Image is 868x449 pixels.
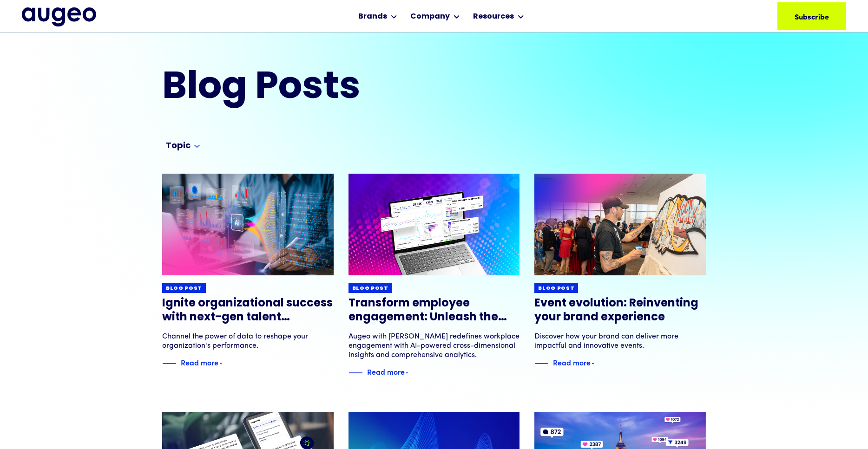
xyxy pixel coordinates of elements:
[410,11,450,22] div: Company
[349,297,520,325] h3: Transform employee engagement: Unleash the power of next-gen insights
[162,174,334,369] a: Blog postIgnite organizational success with next-gen talent optimizationChannel the power of data...
[473,11,514,22] div: Resources
[162,332,334,351] div: Channel the power of data to reshape your organization's performance.
[162,297,334,325] h3: Ignite organizational success with next-gen talent optimization
[194,145,200,148] img: Arrow symbol in bright blue pointing down to indicate an expanded section.
[162,358,176,369] img: Blue decorative line
[22,7,96,26] img: Augeo's full logo in midnight blue.
[162,70,706,107] h2: Blog Posts
[166,285,202,292] div: Blog post
[534,332,706,351] div: Discover how your brand can deliver more impactful and innovative events.
[534,358,548,369] img: Blue decorative line
[538,285,574,292] div: Blog post
[534,174,706,369] a: Blog postEvent evolution: Reinventing your brand experienceDiscover how your brand can deliver mo...
[166,141,191,152] div: Topic
[553,357,591,368] div: Read more
[349,174,520,378] a: Blog postTransform employee engagement: Unleash the power of next-gen insightsAugeo with [PERSON_...
[219,358,233,369] img: Blue text arrow
[349,367,362,378] img: Blue decorative line
[534,297,706,325] h3: Event evolution: Reinventing your brand experience
[358,11,387,22] div: Brands
[181,357,218,368] div: Read more
[406,367,420,378] img: Blue text arrow
[22,7,96,26] a: home
[777,2,846,30] a: Subscribe
[592,358,605,369] img: Blue text arrow
[349,332,520,360] div: Augeo with [PERSON_NAME] redefines workplace engagement with AI-powered cross-dimensional insight...
[367,366,405,377] div: Read more
[352,285,388,292] div: Blog post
